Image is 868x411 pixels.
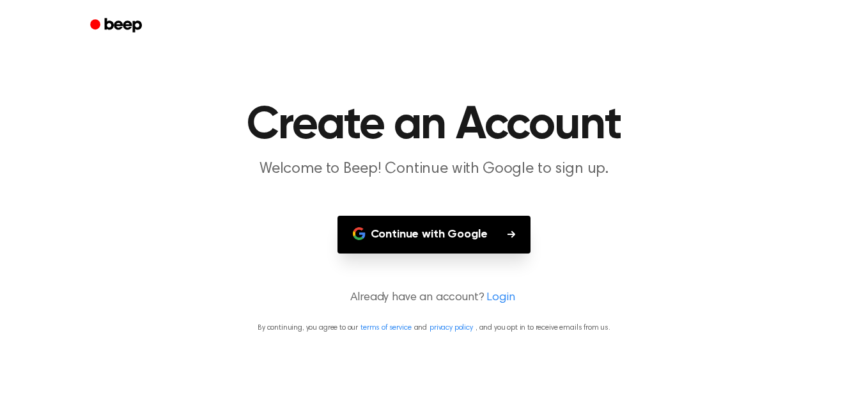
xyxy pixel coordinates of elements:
button: Continue with Google [337,216,531,254]
p: Already have an account? [15,289,853,307]
p: Welcome to Beep! Continue with Google to sign up. [189,159,679,180]
a: Login [486,289,515,307]
h1: Create an Account [107,102,761,149]
a: Beep [81,13,153,38]
p: By continuing, you agree to our and , and you opt in to receive emails from us. [15,322,853,334]
a: privacy policy [430,324,473,332]
a: terms of service [360,324,411,332]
